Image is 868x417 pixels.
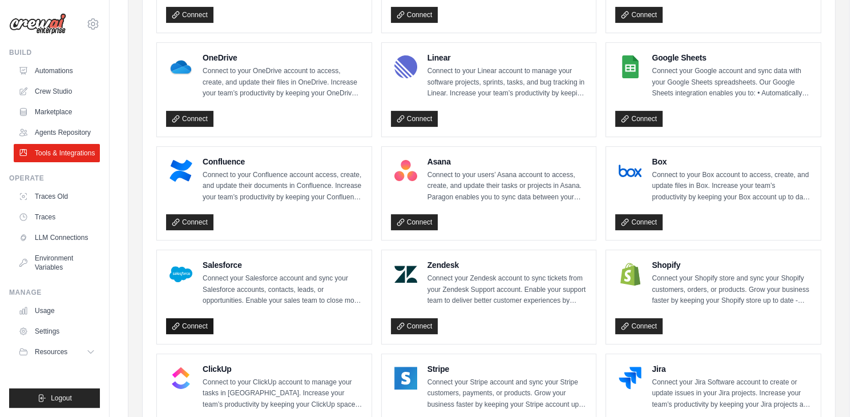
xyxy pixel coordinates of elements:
div: Operate [9,174,100,183]
span: Resources [35,347,67,356]
a: Connect [615,7,663,23]
div: Manage [9,288,100,297]
h4: Jira [652,363,812,375]
p: Connect your Stripe account and sync your Stripe customers, payments, or products. Grow your busi... [427,377,587,411]
p: Connect to your users’ Asana account to access, create, and update their tasks or projects in Asa... [427,170,587,203]
p: Connect your Salesforce account and sync your Salesforce accounts, contacts, leads, or opportunit... [203,273,362,307]
h4: Google Sheets [652,52,812,63]
img: Google Sheets Logo [619,55,641,78]
img: Linear Logo [394,55,417,78]
h4: Salesforce [203,259,362,271]
a: Connect [615,318,663,334]
button: Logout [9,388,100,408]
h4: Asana [427,156,587,167]
p: Connect to your Confluence account access, create, and update their documents in Confluence. Incr... [203,170,362,203]
a: Agents Repository [14,123,100,142]
a: Connect [166,7,213,23]
a: Connect [391,111,438,127]
img: Salesforce Logo [169,263,192,286]
span: Logout [51,394,72,403]
p: Connect to your OneDrive account to access, create, and update their files in OneDrive. Increase ... [203,66,362,99]
h4: Zendesk [427,259,587,271]
a: Connect [391,214,438,230]
img: OneDrive Logo [169,55,192,78]
img: Stripe Logo [394,367,417,390]
p: Connect to your Box account to access, create, and update files in Box. Increase your team’s prod... [652,170,812,203]
a: Connect [391,318,438,334]
h4: Confluence [203,156,362,167]
img: Box Logo [619,159,641,182]
p: Connect to your ClickUp account to manage your tasks in [GEOGRAPHIC_DATA]. Increase your team’s p... [203,377,362,411]
a: Settings [14,322,100,340]
img: Jira Logo [619,367,641,390]
p: Connect your Google account and sync data with your Google Sheets spreadsheets. Our Google Sheets... [652,66,812,99]
a: Connect [166,111,213,127]
a: Marketplace [14,103,100,121]
a: Connect [615,111,663,127]
a: Crew Studio [14,82,100,101]
a: Usage [14,302,100,320]
a: Traces Old [14,187,100,206]
div: Build [9,48,100,57]
h4: ClickUp [203,363,362,375]
h4: Shopify [652,259,812,271]
a: Connect [615,214,663,230]
p: Connect your Jira Software account to create or update issues in your Jira projects. Increase you... [652,377,812,411]
a: Connect [166,318,213,334]
p: Connect your Shopify store and sync your Shopify customers, orders, or products. Grow your busine... [652,273,812,307]
p: Connect to your Linear account to manage your software projects, sprints, tasks, and bug tracking... [427,66,587,99]
p: Connect your Zendesk account to sync tickets from your Zendesk Support account. Enable your suppo... [427,273,587,307]
h4: Stripe [427,363,587,375]
button: Resources [14,343,100,361]
a: Automations [14,62,100,80]
h4: Box [652,156,812,167]
img: Confluence Logo [169,159,192,182]
a: Environment Variables [14,249,100,276]
img: Asana Logo [394,159,417,182]
a: Tools & Integrations [14,144,100,162]
img: Shopify Logo [619,263,641,286]
h4: Linear [427,52,587,63]
img: Logo [9,13,66,35]
a: Connect [391,7,438,23]
a: Connect [166,214,213,230]
a: LLM Connections [14,228,100,247]
img: ClickUp Logo [169,367,192,390]
h4: OneDrive [203,52,362,63]
a: Traces [14,208,100,226]
img: Zendesk Logo [394,263,417,286]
